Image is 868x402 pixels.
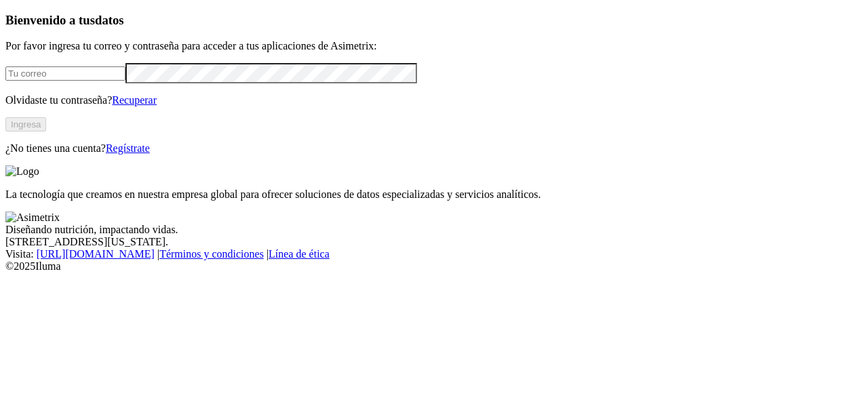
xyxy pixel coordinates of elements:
[5,236,863,248] div: [STREET_ADDRESS][US_STATE].
[269,248,330,260] a: Línea de ética
[5,165,39,178] img: Logo
[5,224,863,236] div: Diseñando nutrición, impactando vidas.
[159,248,264,260] a: Términos y condiciones
[5,13,863,28] h3: Bienvenido a tus
[5,212,60,224] img: Asimetrix
[5,94,863,106] p: Olvidaste tu contraseña?
[5,188,863,201] p: La tecnología que creamos en nuestra empresa global para ofrecer soluciones de datos especializad...
[5,260,863,273] div: © 2025 Iluma
[5,66,125,81] input: Tu correo
[95,13,124,27] span: datos
[112,94,157,106] a: Recuperar
[37,248,155,260] a: [URL][DOMAIN_NAME]
[5,248,863,260] div: Visita : | |
[5,40,863,52] p: Por favor ingresa tu correo y contraseña para acceder a tus aplicaciones de Asimetrix:
[106,142,150,154] a: Regístrate
[5,142,863,155] p: ¿No tienes una cuenta?
[5,117,46,132] button: Ingresa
